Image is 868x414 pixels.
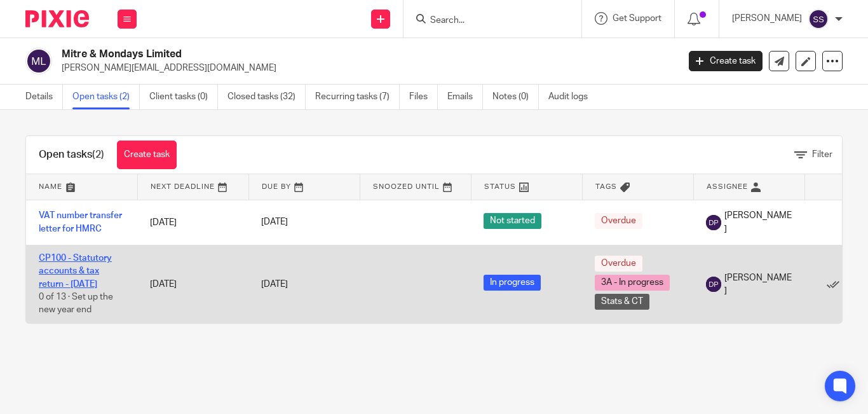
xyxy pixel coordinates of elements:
[92,149,104,160] span: (2)
[137,245,248,323] td: [DATE]
[827,278,846,291] a: Mark as done
[595,275,670,291] span: 3A - In progress
[409,85,438,109] a: Files
[62,48,548,61] h2: Mitre & Mondays Limited
[227,85,306,109] a: Closed tasks (32)
[595,213,642,229] span: Overdue
[72,85,140,109] a: Open tasks (2)
[117,141,177,169] a: Create task
[548,85,597,109] a: Audit logs
[595,294,649,310] span: Stats & CT
[595,256,642,272] span: Overdue
[808,9,829,29] img: svg%3E
[595,183,617,190] span: Tags
[261,280,288,289] span: [DATE]
[25,10,89,27] img: Pixie
[25,85,63,109] a: Details
[706,277,721,292] img: svg%3E
[447,85,483,109] a: Emails
[315,85,400,109] a: Recurring tasks (7)
[149,85,218,109] a: Client tasks (0)
[137,200,248,245] td: [DATE]
[724,209,792,235] span: [PERSON_NAME]
[62,62,670,74] p: [PERSON_NAME][EMAIL_ADDRESS][DOMAIN_NAME]
[689,51,763,71] a: Create task
[373,183,440,190] span: Snoozed Until
[39,293,113,315] span: 0 of 13 · Set up the new year end
[261,218,288,227] span: [DATE]
[492,85,539,109] a: Notes (0)
[812,150,832,159] span: Filter
[484,275,541,291] span: In progress
[39,148,104,162] h1: Open tasks
[484,183,516,190] span: Status
[706,215,721,230] img: svg%3E
[39,211,122,233] a: VAT number transfer letter for HMRC
[429,15,543,27] input: Search
[613,14,661,23] span: Get Support
[484,213,541,229] span: Not started
[732,12,802,25] p: [PERSON_NAME]
[39,254,112,289] a: CP100 - Statutory accounts & tax return - [DATE]
[25,48,52,74] img: svg%3E
[724,272,792,298] span: [PERSON_NAME]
